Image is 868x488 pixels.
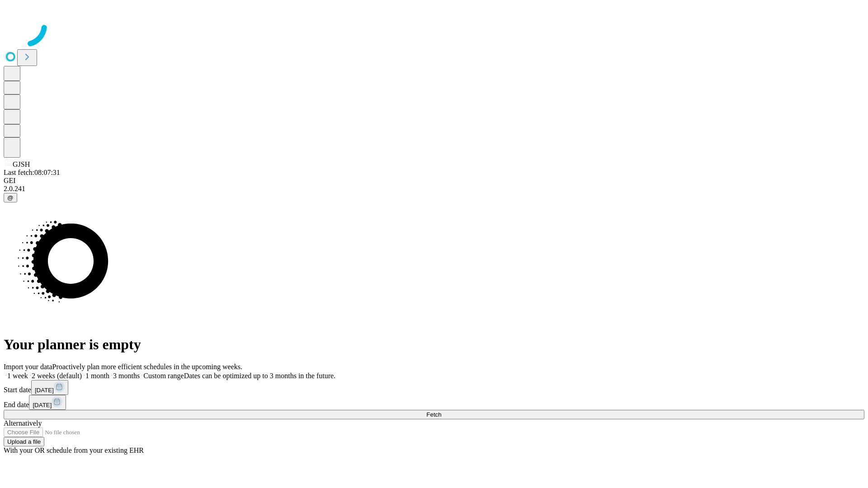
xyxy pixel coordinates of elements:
[4,363,52,371] span: Import your data
[4,410,864,419] button: Fetch
[7,372,28,380] span: 1 week
[113,372,140,380] span: 3 months
[4,446,144,454] span: With your OR schedule from your existing EHR
[13,160,30,168] span: GJSH
[4,169,60,176] span: Last fetch: 08:07:31
[32,372,82,380] span: 2 weeks (default)
[4,395,864,410] div: End date
[33,402,52,408] span: [DATE]
[4,437,44,446] button: Upload a file
[184,372,335,380] span: Dates can be optimized up to 3 months in the future.
[29,395,66,410] button: [DATE]
[35,387,54,394] span: [DATE]
[52,363,242,371] span: Proactively plan more efficient schedules in the upcoming weeks.
[4,185,864,193] div: 2.0.241
[143,372,184,380] span: Custom range
[4,380,864,395] div: Start date
[4,193,17,202] button: @
[31,380,68,395] button: [DATE]
[4,177,864,185] div: GEI
[7,194,14,201] span: @
[4,419,42,427] span: Alternatively
[4,336,864,353] h1: Your planner is empty
[426,411,441,418] span: Fetch
[85,372,109,380] span: 1 month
